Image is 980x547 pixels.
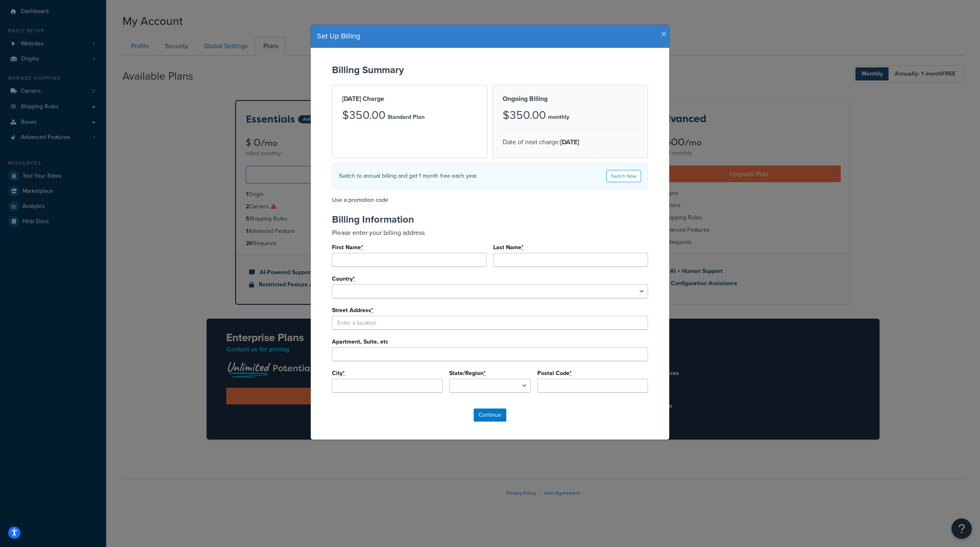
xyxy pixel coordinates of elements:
[332,65,648,75] h2: Billing Summary
[317,31,663,42] h4: Set Up Billing
[342,95,477,103] h2: [DATE] Charge
[503,95,638,103] h2: Ongoing Billing
[388,112,425,123] p: Standard Plan
[503,109,546,122] h3: $350.00
[449,370,486,377] label: State/Region
[353,275,355,283] abbr: required
[361,243,363,252] abbr: required
[483,369,486,377] abbr: required
[537,370,572,377] label: Postal Code
[332,228,648,237] p: Please enter your billing address
[474,409,506,422] input: Continue
[332,244,363,251] label: First Name
[339,172,478,180] h4: Switch to annual billing and get 1 month free each year.
[493,244,524,251] label: Last Name
[560,137,579,147] strong: [DATE]
[342,109,385,122] h3: $350.00
[332,214,648,225] h2: Billing Information
[548,112,569,123] p: monthly
[503,136,638,148] p: Date of next charge:
[570,369,572,377] abbr: required
[343,369,345,377] abbr: required
[332,307,374,314] label: Street Address
[371,306,373,315] abbr: required
[332,196,388,204] a: Use a promotion code
[521,243,523,252] abbr: required
[332,276,355,282] label: Country
[332,339,388,345] label: Apartment, Suite, etc
[606,170,641,182] a: Switch Now
[332,370,345,377] label: City
[332,316,648,330] input: Enter a location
